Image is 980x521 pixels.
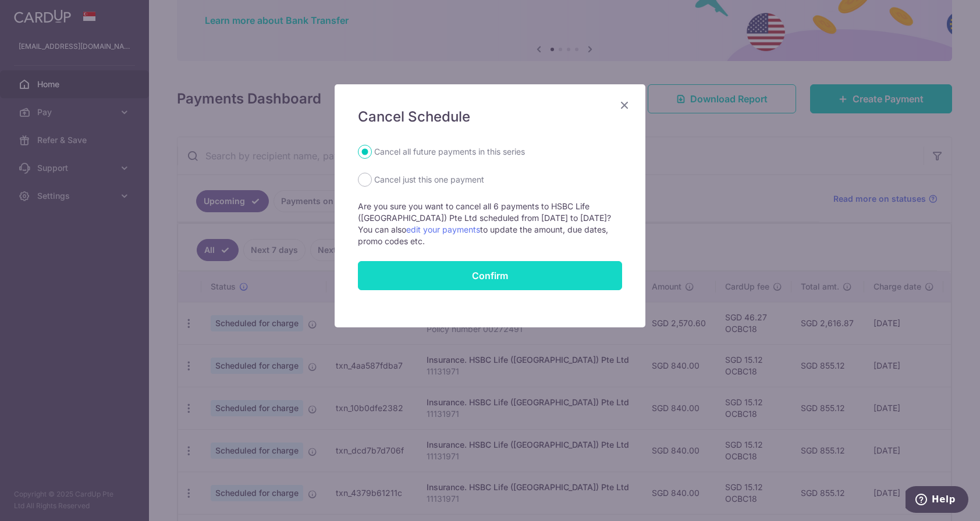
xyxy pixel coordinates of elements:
button: Confirm [358,261,622,290]
label: Cancel just this one payment [374,173,484,187]
p: Are you sure you want to cancel all 6 payments to HSBC Life ([GEOGRAPHIC_DATA]) Pte Ltd scheduled... [358,201,622,247]
a: edit your payments [406,224,480,234]
label: Cancel all future payments in this series [374,145,525,159]
h5: Cancel Schedule [358,108,622,126]
button: Close [617,98,631,112]
iframe: Opens a widget where you can find more information [906,486,968,515]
